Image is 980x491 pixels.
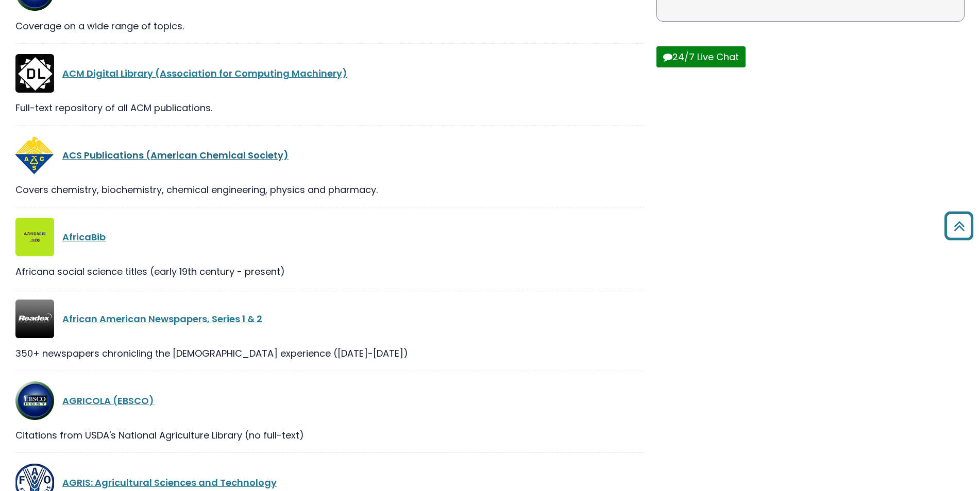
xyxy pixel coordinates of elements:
[15,265,644,278] div: Africana social science titles (early 19th century - present)
[656,46,746,67] button: 24/7 Live Chat
[15,346,644,360] div: 350+ newspapers chronicling the [DEMOGRAPHIC_DATA] experience ([DATE]-[DATE])
[940,216,977,235] a: Back to Top
[15,183,644,197] div: Covers chemistry, biochemistry, chemical engineering, physics and pharmacy.
[15,101,644,115] div: Full-text repository of all ACM publications.
[62,394,154,407] a: AGRICOLA (EBSCO)
[15,428,644,442] div: Citations from USDA's National Agriculture Library (no full-text)
[15,19,644,33] div: Coverage on a wide range of topics.
[62,476,277,489] a: AGRIS: Agricultural Sciences and Technology
[62,231,106,243] a: AfricaBib
[62,149,289,162] a: ACS Publications (American Chemical Society)
[62,312,262,325] a: African American Newspapers, Series 1 & 2
[62,67,347,80] a: ACM Digital Library (Association for Computing Machinery)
